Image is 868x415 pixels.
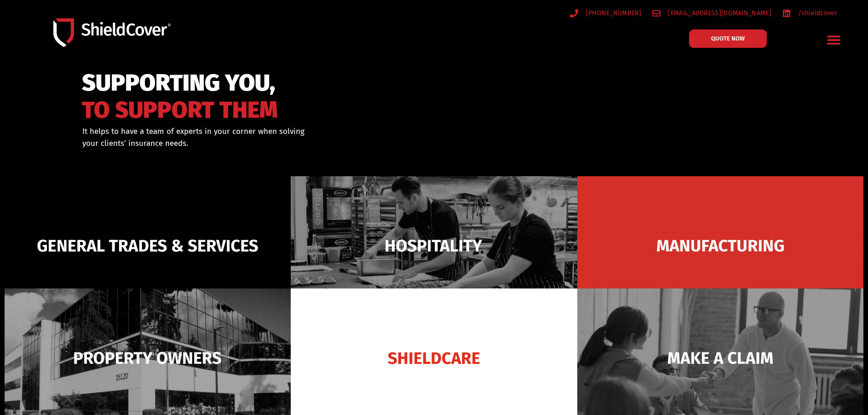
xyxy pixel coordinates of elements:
[689,29,767,48] a: QUOTE NOW
[53,18,171,47] img: Shield-Cover-Underwriting-Australia-logo-full
[82,138,481,150] p: your clients’ insurance needs.
[82,126,481,149] div: It helps to have a team of experts in your corner when solving
[796,7,837,19] span: /shieldcover
[711,35,745,41] span: QUOTE NOW
[570,7,641,19] a: [PHONE_NUMBER]
[652,7,771,19] a: [EMAIL_ADDRESS][DOMAIN_NAME]
[666,7,771,19] span: [EMAIL_ADDRESS][DOMAIN_NAME]
[823,29,845,51] div: Menu Toggle
[82,74,278,92] span: SUPPORTING YOU,
[584,7,641,19] span: [PHONE_NUMBER]
[782,7,837,19] a: /shieldcover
